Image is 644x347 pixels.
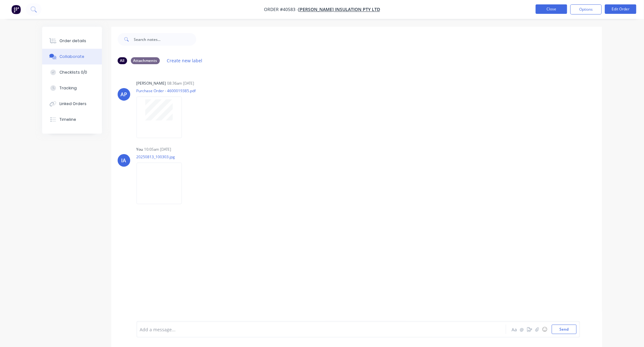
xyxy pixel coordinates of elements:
[605,4,636,14] button: Edit Order
[264,7,298,13] span: Order #40583 -
[137,88,196,93] p: Purchase Order - 4600019385.pdf
[59,117,76,122] div: Timeline
[59,101,87,107] div: Linked Orders
[164,56,206,65] button: Create new label
[42,64,102,80] button: Checklists 0/0
[134,33,196,46] input: Search notes...
[167,81,194,86] div: 08:36am [DATE]
[59,70,87,75] div: Checklists 0/0
[59,85,77,91] div: Tracking
[511,326,518,333] button: Aa
[131,57,160,64] div: Attachments
[137,147,143,152] div: You
[120,91,127,98] div: AP
[536,4,567,14] button: Close
[42,33,102,49] button: Order details
[121,157,126,164] div: IA
[541,326,549,333] button: ☺
[42,112,102,127] button: Timeline
[298,7,380,13] a: [PERSON_NAME] Insulation Pty Ltd
[11,5,21,14] img: Factory
[552,325,577,334] button: Send
[59,38,86,44] div: Order details
[42,49,102,64] button: Collaborate
[570,4,602,14] button: Options
[144,147,171,152] div: 10:05am [DATE]
[118,57,127,64] div: All
[137,154,188,160] p: 20250813_100303.jpg
[42,80,102,96] button: Tracking
[42,96,102,112] button: Linked Orders
[137,81,166,86] div: [PERSON_NAME]
[59,54,84,59] div: Collaborate
[518,326,526,333] button: @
